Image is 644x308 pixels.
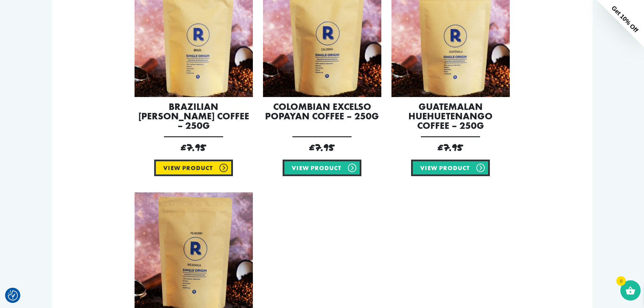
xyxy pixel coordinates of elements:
[181,141,187,154] span: £
[8,290,18,301] button: Consent Preferences
[411,160,490,176] a: View product
[283,160,361,176] a: View product
[181,141,206,154] bdi: 7.95
[309,141,335,154] bdi: 7.95
[8,290,18,301] img: Revisit consent button
[263,102,381,131] h2: Colombian Excelso Popayan Coffee – 250g
[616,276,626,286] span: 0
[438,141,444,154] span: £
[154,160,233,176] a: View product
[135,102,253,131] h2: Brazilian [PERSON_NAME] Coffee – 250g
[610,4,639,33] span: Get 10% Off
[438,141,463,154] bdi: 7.95
[309,141,315,154] span: £
[391,102,510,131] h2: Guatemalan Huehuetenango Coffee – 250g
